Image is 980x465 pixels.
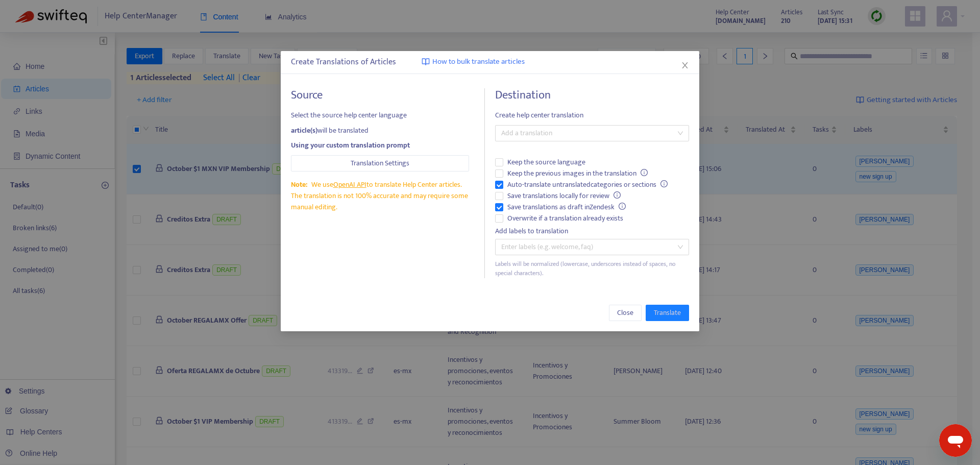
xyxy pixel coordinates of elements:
[641,169,648,176] span: info-circle
[291,125,469,136] div: will be translated
[679,60,691,71] button: Close
[495,226,689,237] div: Add labels to translation
[422,56,525,68] a: How to bulk translate articles
[291,140,469,151] div: Using your custom translation prompt
[291,179,469,213] div: We use to translate Help Center articles. The translation is not 100% accurate and may require so...
[422,58,430,66] img: image-link
[291,179,307,190] span: Note:
[291,110,469,121] span: Select the source help center language
[503,157,590,168] span: Keep the source language
[681,61,689,69] span: close
[660,180,668,187] span: info-circle
[291,88,469,102] h4: Source
[495,110,689,121] span: Create help center translation
[503,190,625,202] span: Save translations locally for review
[614,191,621,199] span: info-circle
[646,305,689,321] button: Translate
[291,125,317,136] strong: article(s)
[617,307,633,319] span: Close
[351,158,409,169] span: Translation Settings
[609,305,642,321] button: Close
[333,179,366,190] a: OpenAI API
[939,424,972,457] iframe: Button to launch messaging window
[432,56,525,68] span: How to bulk translate articles
[291,56,689,68] div: Create Translations of Articles
[291,155,469,172] button: Translation Settings
[503,168,652,179] span: Keep the previous images in the translation
[619,203,626,210] span: info-circle
[503,213,627,224] span: Overwrite if a translation already exists
[503,202,630,213] span: Save translations as draft in Zendesk
[495,88,689,102] h4: Destination
[495,259,689,279] div: Labels will be normalized (lowercase, underscores instead of spaces, no special characters).
[503,179,672,190] span: Auto-translate untranslated categories or sections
